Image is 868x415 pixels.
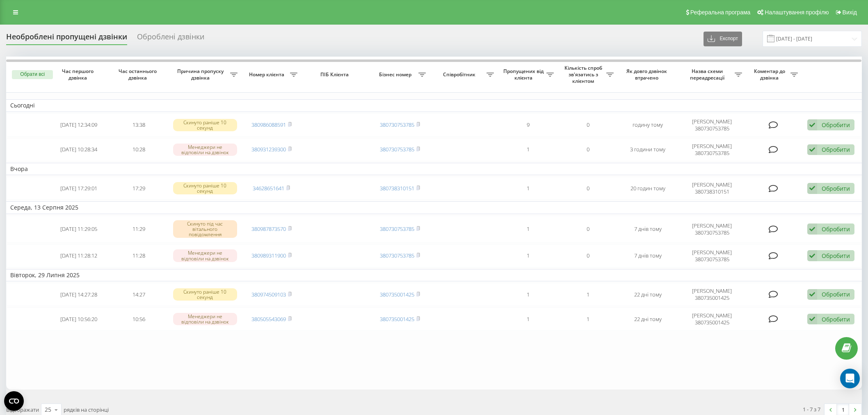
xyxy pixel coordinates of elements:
[109,308,169,331] td: 10:56
[498,244,558,267] td: 1
[690,9,751,16] span: Реферальна програма
[625,68,671,81] span: Як довго дзвінок втрачено
[4,391,24,411] button: Open CMP widget
[803,405,820,413] div: 1 - 7 з 7
[750,68,790,81] span: Коментар до дзвінка
[502,68,546,81] span: Пропущених від клієнта
[822,185,850,192] div: Обробити
[434,71,487,78] span: Співробітник
[822,121,850,129] div: Обробити
[618,138,678,161] td: 3 години тому
[173,220,238,238] div: Скинуто під час вітального повідомлення
[822,146,850,153] div: Обробити
[49,308,109,331] td: [DATE] 10:56:20
[109,138,169,161] td: 10:28
[822,252,850,260] div: Обробити
[173,249,238,262] div: Менеджери не відповіли на дзвінок
[678,177,746,200] td: [PERSON_NAME] 380738310151
[109,283,169,306] td: 14:27
[6,99,862,112] td: Сьогодні
[64,406,109,413] span: рядків на сторінці
[618,308,678,331] td: 22 дні тому
[116,68,162,81] span: Час останнього дзвінка
[840,369,860,388] div: Open Intercom Messenger
[49,177,109,200] td: [DATE] 17:29:01
[253,185,284,192] a: 34628651641
[558,114,618,137] td: 0
[558,177,618,200] td: 0
[109,114,169,137] td: 13:38
[618,216,678,243] td: 7 днів тому
[618,114,678,137] td: годину тому
[173,288,238,301] div: Скинуто раніше 10 секунд
[109,216,169,243] td: 11:29
[45,406,51,414] div: 25
[6,32,127,45] div: Необроблені пропущені дзвінки
[498,114,558,137] td: 9
[558,308,618,331] td: 1
[374,71,418,78] span: Бізнес номер
[6,269,862,281] td: Вівторок, 29 Липня 2025
[558,244,618,267] td: 0
[682,68,735,81] span: Назва схеми переадресації
[6,201,862,214] td: Середа, 13 Серпня 2025
[558,216,618,243] td: 0
[843,9,857,16] span: Вихід
[251,252,286,259] a: 380989311900
[562,65,606,84] span: Кількість спроб зв'язатись з клієнтом
[558,283,618,306] td: 1
[49,283,109,306] td: [DATE] 14:27:28
[173,119,238,131] div: Скинуто раніше 10 секунд
[618,244,678,267] td: 7 днів тому
[498,138,558,161] td: 1
[380,252,414,259] a: 380730753785
[678,283,746,306] td: [PERSON_NAME] 380735001425
[251,146,286,153] a: 380931239300
[618,177,678,200] td: 20 годин тому
[498,308,558,331] td: 1
[49,216,109,243] td: [DATE] 11:29:05
[558,138,618,161] td: 0
[822,225,850,233] div: Обробити
[251,315,286,323] a: 380505543069
[765,9,829,16] span: Налаштування профілю
[109,244,169,267] td: 11:28
[498,177,558,200] td: 1
[246,71,290,78] span: Номер клієнта
[109,177,169,200] td: 17:29
[822,290,850,298] div: Обробити
[308,71,363,78] span: ПІБ Клієнта
[498,283,558,306] td: 1
[678,216,746,243] td: [PERSON_NAME] 380730753785
[173,313,238,325] div: Менеджери не відповіли на дзвінок
[822,315,850,323] div: Обробити
[49,138,109,161] td: [DATE] 10:28:34
[678,114,746,137] td: [PERSON_NAME] 380730753785
[173,182,238,194] div: Скинуто раніше 10 секунд
[704,32,742,46] button: Експорт
[6,163,862,175] td: Вчора
[380,225,414,233] a: 380730753785
[173,68,230,81] span: Причина пропуску дзвінка
[251,291,286,298] a: 380974509103
[380,121,414,128] a: 380730753785
[380,315,414,323] a: 380735001425
[12,70,53,79] button: Обрати всі
[56,68,102,81] span: Час першого дзвінка
[173,144,238,156] div: Менеджери не відповіли на дзвінок
[380,291,414,298] a: 380735001425
[678,308,746,331] td: [PERSON_NAME] 380735001425
[618,283,678,306] td: 22 дні тому
[678,244,746,267] td: [PERSON_NAME] 380730753785
[251,121,286,128] a: 380986088591
[678,138,746,161] td: [PERSON_NAME] 380730753785
[251,225,286,233] a: 380987873570
[49,244,109,267] td: [DATE] 11:28:12
[380,146,414,153] a: 380730753785
[49,114,109,137] td: [DATE] 12:34:09
[137,32,204,45] div: Оброблені дзвінки
[498,216,558,243] td: 1
[380,185,414,192] a: 380738310151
